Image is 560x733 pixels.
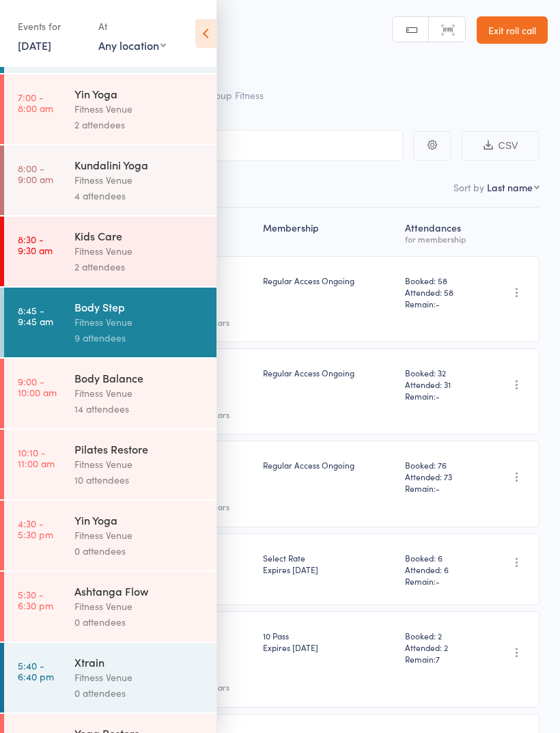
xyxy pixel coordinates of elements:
[74,614,205,630] div: 0 attendees
[257,214,400,250] div: Membership
[405,641,477,653] span: Attended: 2
[405,275,477,286] span: Booked: 58
[263,564,394,575] div: Expires [DATE]
[405,367,477,378] span: Booked: 32
[18,92,53,113] time: 7:00 - 8:00 am
[4,288,216,357] a: 8:45 -9:45 amBody StepFitness Venue9 attendees
[405,378,477,390] span: Attended: 31
[4,643,216,713] a: 5:40 -6:40 pmXtrainFitness Venue0 attendees
[74,441,205,456] div: Pilates Restore
[436,482,440,494] span: -
[18,305,53,327] time: 8:45 - 9:45 am
[436,298,440,309] span: -
[74,314,205,330] div: Fitness Venue
[263,275,394,286] div: Regular Access Ongoing
[405,564,477,575] span: Attended: 6
[4,217,216,286] a: 8:30 -9:30 amKids CareFitness Venue2 attendees
[74,598,205,614] div: Fitness Venue
[4,501,216,570] a: 4:30 -5:30 pmYin YogaFitness Venue0 attendees
[462,131,540,161] button: CSV
[263,552,394,575] div: Select Rate
[74,685,205,701] div: 0 attendees
[436,390,440,402] span: -
[18,518,53,540] time: 4:30 - 5:30 pm
[263,630,394,653] div: 10 Pass
[74,527,205,543] div: Fitness Venue
[74,243,205,259] div: Fitness Venue
[98,38,166,53] div: Any location
[405,630,477,641] span: Booked: 2
[74,228,205,243] div: Kids Care
[487,180,533,194] div: Last name
[74,259,205,275] div: 2 attendees
[4,74,216,144] a: 7:00 -8:00 amYin YogaFitness Venue2 attendees
[74,370,205,385] div: Body Balance
[74,456,205,472] div: Fitness Venue
[405,482,477,494] span: Remain:
[263,367,394,378] div: Regular Access Ongoing
[74,172,205,188] div: Fitness Venue
[18,38,51,53] a: [DATE]
[74,330,205,346] div: 9 attendees
[263,641,394,653] div: Expires [DATE]
[74,385,205,401] div: Fitness Venue
[4,430,216,499] a: 10:10 -11:00 amPilates RestoreFitness Venue10 attendees
[18,660,54,682] time: 5:40 - 6:40 pm
[263,459,394,471] div: Regular Access Ongoing
[74,86,205,101] div: Yin Yoga
[74,401,205,417] div: 14 attendees
[405,575,477,587] span: Remain:
[18,15,85,38] div: Events for
[74,512,205,527] div: Yin Yoga
[4,572,216,641] a: 5:30 -6:30 pmAshtanga FlowFitness Venue0 attendees
[74,188,205,204] div: 4 attendees
[405,653,477,665] span: Remain:
[405,298,477,309] span: Remain:
[400,214,482,250] div: Atten­dances
[405,552,477,564] span: Booked: 6
[436,653,440,665] span: 7
[74,117,205,133] div: 2 attendees
[477,16,548,44] a: Exit roll call
[4,146,216,215] a: 8:00 -9:00 amKundalini YogaFitness Venue4 attendees
[436,575,440,587] span: -
[74,583,205,598] div: Ashtanga Flow
[74,472,205,488] div: 10 attendees
[18,376,57,398] time: 9:00 - 10:00 am
[74,299,205,314] div: Body Step
[98,15,166,38] div: At
[405,234,477,243] div: for membership
[405,286,477,298] span: Attended: 58
[453,180,484,194] label: Sort by
[405,459,477,471] span: Booked: 76
[4,359,216,428] a: 9:00 -10:00 amBody BalanceFitness Venue14 attendees
[18,163,53,184] time: 8:00 - 9:00 am
[405,390,477,402] span: Remain:
[74,669,205,685] div: Fitness Venue
[74,543,205,559] div: 0 attendees
[18,234,53,255] time: 8:30 - 9:30 am
[74,101,205,117] div: Fitness Venue
[18,447,55,469] time: 10:10 - 11:00 am
[405,471,477,482] span: Attended: 73
[74,157,205,172] div: Kundalini Yoga
[74,654,205,669] div: Xtrain
[204,88,264,102] span: Group Fitness
[18,589,53,611] time: 5:30 - 6:30 pm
